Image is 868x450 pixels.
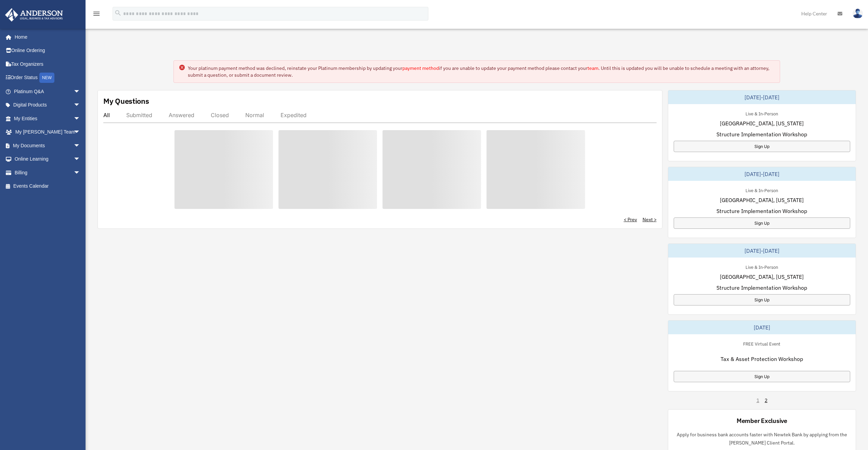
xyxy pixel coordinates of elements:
[74,98,87,112] span: arrow_drop_down
[716,284,807,292] span: Structure Implementation Workshop
[668,90,856,104] div: [DATE]-[DATE]
[5,30,87,44] a: Home
[103,96,149,106] div: My Questions
[674,217,850,229] a: Sign Up
[738,340,786,347] div: FREE Virtual Event
[5,71,91,85] a: Order StatusNEW
[188,65,775,78] div: Your platinum payment method was declined, reinstate your Platinum membership by updating your if...
[126,112,152,118] div: Submitted
[245,112,264,118] div: Normal
[674,141,850,152] a: Sign Up
[114,9,122,17] i: search
[668,167,856,181] div: [DATE]-[DATE]
[74,166,87,180] span: arrow_drop_down
[5,112,91,125] a: My Entitiesarrow_drop_down
[668,321,856,334] div: [DATE]
[5,152,91,166] a: Online Learningarrow_drop_down
[674,430,850,447] p: Apply for business bank accounts faster with Newtek Bank by applying from the [PERSON_NAME] Clien...
[720,119,804,127] span: [GEOGRAPHIC_DATA], [US_STATE]
[720,196,804,204] span: [GEOGRAPHIC_DATA], [US_STATE]
[5,139,91,152] a: My Documentsarrow_drop_down
[853,9,863,18] img: User Pic
[103,112,110,118] div: All
[74,125,87,139] span: arrow_drop_down
[674,294,850,305] a: Sign Up
[740,186,783,193] div: Live & In-Person
[74,152,87,166] span: arrow_drop_down
[5,125,91,139] a: My [PERSON_NAME] Teamarrow_drop_down
[5,166,91,179] a: Billingarrow_drop_down
[765,397,767,404] a: 2
[169,112,194,118] div: Answered
[740,110,783,117] div: Live & In-Person
[39,73,54,83] div: NEW
[402,65,439,71] a: payment method
[5,57,91,71] a: Tax Organizers
[721,355,803,363] span: Tax & Asset Protection Workshop
[740,263,783,270] div: Live & In-Person
[716,207,807,215] span: Structure Implementation Workshop
[643,216,657,223] a: Next >
[92,10,101,18] i: menu
[5,85,91,98] a: Platinum Q&Aarrow_drop_down
[737,416,787,425] div: Member Exclusive
[668,244,856,258] div: [DATE]-[DATE]
[674,371,850,382] a: Sign Up
[281,112,307,118] div: Expedited
[624,216,637,223] a: < Prev
[211,112,229,118] div: Closed
[5,179,91,193] a: Events Calendar
[74,139,87,153] span: arrow_drop_down
[5,98,91,112] a: Digital Productsarrow_drop_down
[5,44,91,58] a: Online Ordering
[720,273,804,281] span: [GEOGRAPHIC_DATA], [US_STATE]
[716,130,807,138] span: Structure Implementation Workshop
[74,85,87,99] span: arrow_drop_down
[587,65,598,71] a: team
[3,8,65,22] img: Anderson Advisors Platinum Portal
[74,112,87,126] span: arrow_drop_down
[92,12,101,18] a: menu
